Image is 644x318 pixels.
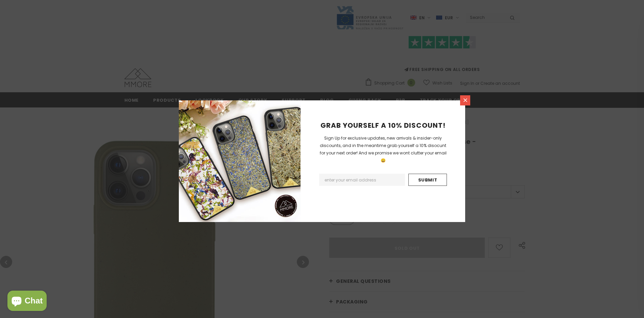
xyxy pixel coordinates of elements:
[408,174,447,186] input: Submit
[460,95,470,105] a: Close
[320,135,447,163] span: Sign Up for exclusive updates, new arrivals & insider-only discounts, and in the meantime grab yo...
[319,174,405,186] input: Email Address
[320,121,446,130] span: GRAB YOURSELF A 10% DISCOUNT!
[5,291,49,313] inbox-online-store-chat: Shopify online store chat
